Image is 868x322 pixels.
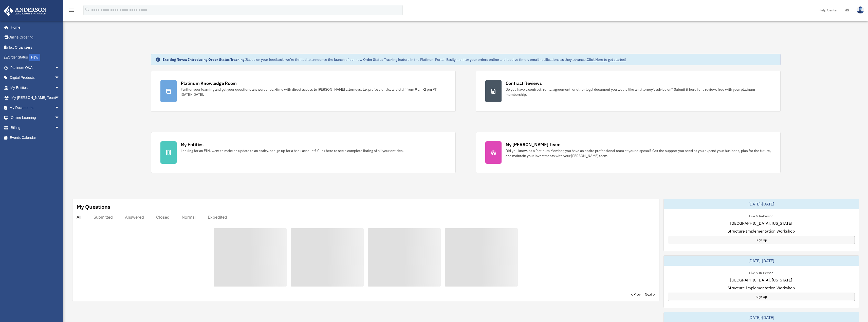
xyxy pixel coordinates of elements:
[162,57,626,62] div: Based on your feedback, we're thrilled to announce the launch of our new Order Status Tracking fe...
[506,80,542,86] div: Contract Reviews
[730,277,792,283] span: [GEOGRAPHIC_DATA], [US_STATE]
[182,215,196,220] div: Normal
[85,7,90,12] i: search
[54,73,65,83] span: arrow_drop_down
[54,93,65,103] span: arrow_drop_down
[745,270,777,275] div: Live & In-Person
[94,215,113,220] div: Submitted
[54,113,65,123] span: arrow_drop_down
[29,54,40,61] div: NEW
[476,71,781,112] a: Contract Reviews Do you have a contract, rental agreement, or other legal document you would like...
[668,236,855,244] a: Sign Up
[54,83,65,93] span: arrow_drop_down
[181,80,237,86] div: Platinum Knowledge Room
[54,103,65,113] span: arrow_drop_down
[125,215,144,220] div: Answered
[68,7,75,13] i: menu
[476,132,781,173] a: My [PERSON_NAME] Team Did you know, as a Platinum Member, you have an entire professional team at...
[151,132,456,173] a: My Entities Looking for an EIN, want to make an update to an entity, or sign up for a bank accoun...
[4,63,67,73] a: Platinum Q&Aarrow_drop_down
[4,52,67,63] a: Order StatusNEW
[4,123,67,133] a: Billingarrow_drop_down
[162,57,246,62] strong: Exciting News: Introducing Order Status Tracking!
[4,83,67,93] a: My Entitiesarrow_drop_down
[664,256,859,266] div: [DATE]-[DATE]
[631,292,641,297] a: < Prev
[181,148,404,153] div: Looking for an EIN, want to make an update to an entity, or sign up for a bank account? Click her...
[181,87,446,97] div: Further your learning and get your questions answered real-time with direct access to [PERSON_NAM...
[4,103,67,113] a: My Documentsarrow_drop_down
[668,293,855,301] a: Sign Up
[4,32,67,43] a: Online Ordering
[730,220,792,226] span: [GEOGRAPHIC_DATA], [US_STATE]
[208,215,227,220] div: Expedited
[587,57,626,62] a: Click Here to get started!
[506,87,771,97] div: Do you have a contract, rental agreement, or other legal document you would like an attorney's ad...
[181,141,204,148] div: My Entities
[728,228,795,234] span: Structure Implementation Workshop
[4,42,67,52] a: Tax Organizers
[4,22,65,32] a: Home
[156,215,170,220] div: Closed
[54,63,65,73] span: arrow_drop_down
[506,148,771,158] div: Did you know, as a Platinum Member, you have an entire professional team at your disposal? Get th...
[77,203,110,211] div: My Questions
[645,292,655,297] a: Next >
[664,199,859,209] div: [DATE]-[DATE]
[151,71,456,112] a: Platinum Knowledge Room Further your learning and get your questions answered real-time with dire...
[728,285,795,291] span: Structure Implementation Workshop
[506,141,561,148] div: My [PERSON_NAME] Team
[4,113,67,123] a: Online Learningarrow_drop_down
[54,123,65,133] span: arrow_drop_down
[77,215,81,220] div: All
[4,93,67,103] a: My [PERSON_NAME] Teamarrow_drop_down
[745,213,777,218] div: Live & In-Person
[857,6,864,14] img: User Pic
[4,73,67,83] a: Digital Productsarrow_drop_down
[2,6,48,16] img: Anderson Advisors Platinum Portal
[68,9,75,13] a: menu
[4,133,67,143] a: Events Calendar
